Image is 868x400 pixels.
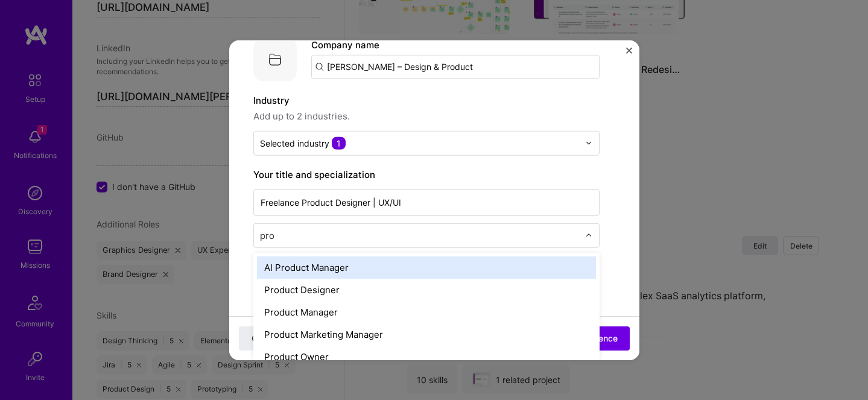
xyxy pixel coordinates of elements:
label: Your title and specialization [253,167,600,182]
input: Search for a company... [311,54,600,78]
img: drop icon [585,139,592,147]
label: Company name [311,39,379,50]
span: Add up to 2 industries. [253,109,600,123]
button: Close [239,326,287,351]
div: Product Manager [257,300,596,323]
button: Close [626,47,632,60]
img: Company logo [253,37,297,81]
div: Product Owner [257,345,596,367]
input: Role name [253,189,600,215]
div: AI Product Manager [257,256,596,278]
div: Product Designer [257,278,596,300]
span: Close [252,332,274,344]
div: Selected industry [260,136,346,149]
img: drop icon [585,232,592,239]
label: Industry [253,93,600,107]
span: 1 [332,136,346,149]
div: Product Marketing Manager [257,323,596,345]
